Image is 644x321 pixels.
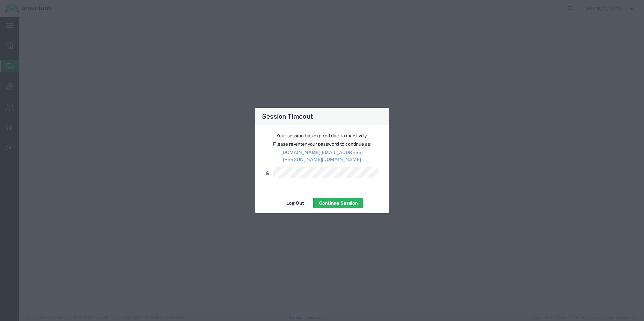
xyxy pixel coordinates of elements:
p: Please re-enter your password to continue as: [262,141,382,148]
p: [DOMAIN_NAME][EMAIL_ADDRESS][PERSON_NAME][DOMAIN_NAME] [262,149,382,163]
button: Continue Session [313,198,363,208]
p: Your session has expired due to inactivity. [262,132,382,139]
h4: Session Timeout [262,111,313,121]
button: Log Out [281,198,310,208]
